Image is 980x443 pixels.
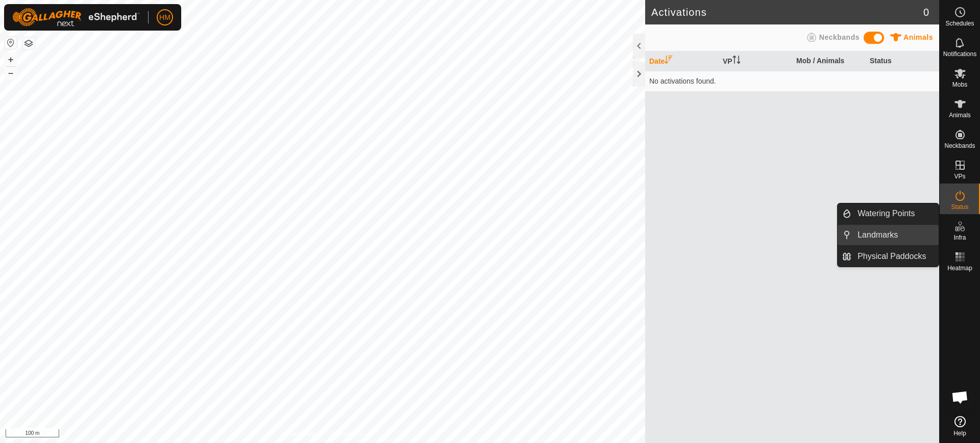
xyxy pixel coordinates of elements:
li: Physical Paddocks [838,246,939,267]
th: VP [719,51,792,71]
span: 0 [923,5,929,20]
button: + [5,54,17,66]
span: Watering Points [857,207,915,220]
th: Mob / Animals [792,51,866,71]
a: Open chat [945,382,975,412]
span: Heatmap [947,265,972,271]
td: No activations found. [645,71,939,91]
span: Notifications [943,51,976,57]
span: Physical Paddocks [857,250,926,263]
span: Landmarks [857,229,898,241]
button: – [5,67,17,79]
a: Contact Us [333,430,363,439]
h2: Activations [651,6,923,18]
a: Watering Points [851,203,939,224]
span: Neckbands [944,143,975,149]
span: Animals [903,33,933,41]
a: Privacy Policy [282,430,321,439]
a: Help [940,412,980,440]
span: Status [951,204,968,210]
span: HM [159,12,170,23]
button: Map Layers [22,37,35,49]
span: Neckbands [819,33,860,41]
li: Watering Points [838,203,939,224]
span: Help [953,430,966,436]
li: Landmarks [838,225,939,245]
p-sorticon: Activate to sort [665,57,673,65]
a: Physical Paddocks [851,246,939,267]
img: Gallagher Logo [12,8,140,27]
button: Reset Map [5,37,17,49]
span: Infra [953,234,966,241]
span: Animals [949,112,971,118]
th: Status [866,51,939,71]
p-sorticon: Activate to sort [732,57,741,65]
a: Landmarks [851,225,939,245]
span: Schedules [945,20,974,27]
span: VPs [954,173,965,179]
th: Date [645,51,719,71]
span: Mobs [952,82,967,88]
